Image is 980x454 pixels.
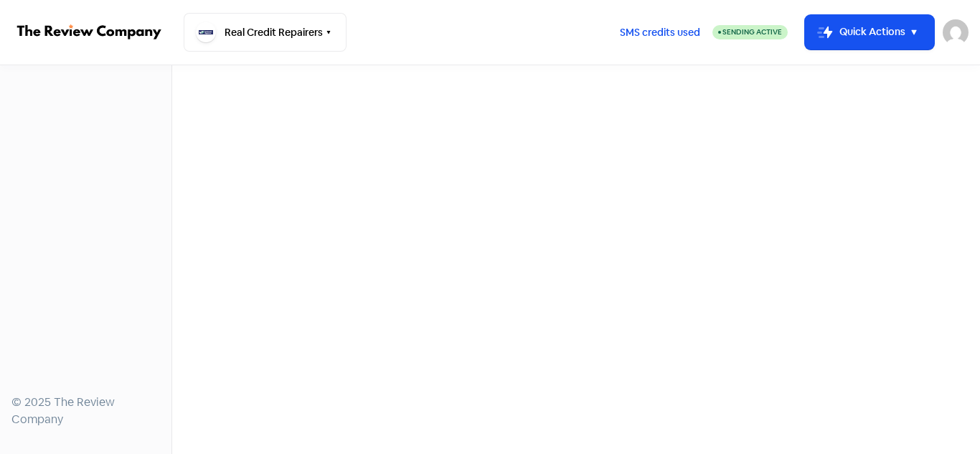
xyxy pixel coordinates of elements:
[620,25,700,40] span: SMS credits used
[11,394,160,428] div: © 2025 The Review Company
[184,13,347,52] button: Real Credit Repairers
[722,27,782,37] span: Sending Active
[805,15,934,49] button: Quick Actions
[712,24,788,41] a: Sending Active
[608,24,712,39] a: SMS credits used
[943,19,969,45] img: User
